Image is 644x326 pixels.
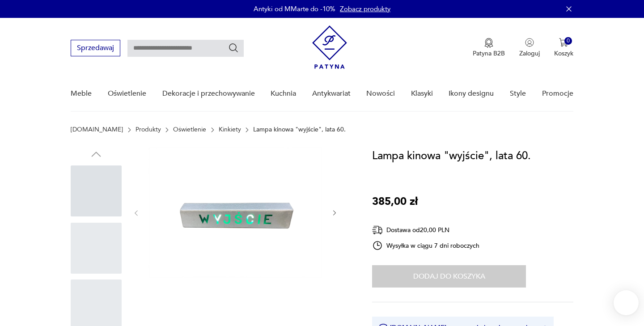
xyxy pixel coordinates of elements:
p: Zaloguj [519,49,540,58]
a: Ikony designu [449,76,494,111]
a: Kinkiety [219,126,241,133]
button: Patyna B2B [473,38,505,58]
button: Sprzedawaj [71,40,120,56]
a: Klasyki [411,76,433,111]
p: Koszyk [554,49,573,58]
a: Dekoracje i przechowywanie [162,76,255,111]
a: Oświetlenie [173,126,206,133]
img: Ikonka użytkownika [525,38,534,47]
img: Patyna - sklep z meblami i dekoracjami vintage [312,25,347,69]
a: Ikona medaluPatyna B2B [473,38,505,58]
p: Patyna B2B [473,49,505,58]
img: Ikona medalu [484,38,493,48]
h1: Lampa kinowa "wyjście", lata 60. [372,148,531,165]
p: Lampa kinowa "wyjście", lata 60. [253,126,346,133]
div: Dostawa od 20,00 PLN [372,224,479,236]
img: Ikona koszyka [559,38,568,47]
a: Kuchnia [271,76,296,111]
p: 385,00 zł [372,193,418,210]
div: 0 [564,37,572,45]
img: Zdjęcie produktu Lampa kinowa "wyjście", lata 60. [149,148,322,277]
div: Wysyłka w ciągu 7 dni roboczych [372,240,479,251]
a: Produkty [136,126,161,133]
p: Antyki od MMarte do -10% [254,4,335,13]
a: Meble [71,76,92,111]
button: 0Koszyk [554,38,573,58]
a: Promocje [542,76,573,111]
button: Szukaj [228,42,239,53]
iframe: Smartsupp widget button [614,290,639,315]
button: Zaloguj [519,38,540,58]
a: Style [510,76,526,111]
a: [DOMAIN_NAME] [71,126,123,133]
a: Nowości [366,76,395,111]
a: Sprzedawaj [71,46,120,52]
img: Ikona dostawy [372,224,383,236]
a: Zobacz produkty [340,4,390,13]
a: Antykwariat [312,76,351,111]
a: Oświetlenie [108,76,146,111]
